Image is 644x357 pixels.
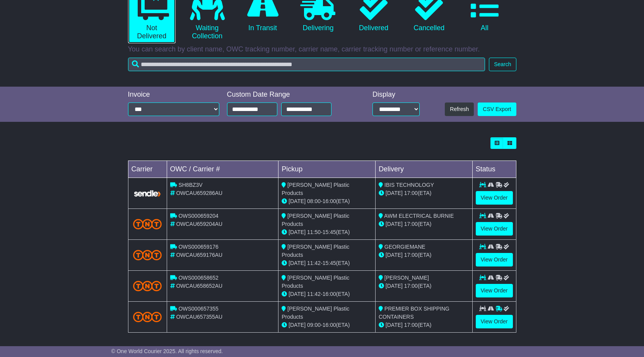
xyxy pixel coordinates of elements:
span: 16:00 [323,198,336,204]
span: © One World Courier 2025. All rights reserved. [111,348,223,354]
span: 11:50 [307,229,321,235]
span: 11:42 [307,291,321,297]
span: 17:00 [404,221,418,227]
div: Invoice [128,91,219,99]
div: (ETA) [379,220,469,228]
span: 17:00 [404,322,418,328]
span: GEORGIEMANE [384,244,425,250]
span: [PERSON_NAME] Plastic Products [282,182,349,196]
span: [PERSON_NAME] Plastic Products [282,275,349,289]
span: OWS000659176 [178,244,219,250]
div: - (ETA) [282,197,372,205]
span: [DATE] [289,229,306,235]
span: [DATE] [289,291,306,297]
img: TNT_Domestic.png [133,219,162,229]
div: (ETA) [379,321,469,329]
img: TNT_Domestic.png [133,312,162,322]
img: GetCarrierServiceLogo [133,190,162,198]
span: 15:45 [323,260,336,266]
span: [PERSON_NAME] Plastic Products [282,306,349,320]
span: [DATE] [289,260,306,266]
div: (ETA) [379,189,469,197]
a: View Order [476,222,513,236]
span: [DATE] [386,252,403,258]
span: PREMIER BOX SHIPPING CONTAINERS [379,306,449,320]
a: View Order [476,284,513,297]
button: Search [489,58,516,71]
div: Display [372,91,420,99]
span: AWM ELECTRICAL BURNIE [384,213,454,219]
img: TNT_Domestic.png [133,281,162,291]
div: (ETA) [379,251,469,259]
td: Delivery [375,161,472,178]
a: CSV Export [478,102,516,116]
button: Refresh [445,102,474,116]
span: [DATE] [289,322,306,328]
span: IBIS TECHNOLOGY [384,182,434,188]
a: View Order [476,253,513,266]
span: 16:00 [323,322,336,328]
span: 16:00 [323,291,336,297]
div: - (ETA) [282,228,372,236]
td: Pickup [278,161,376,178]
span: 09:00 [307,322,321,328]
span: [DATE] [386,190,403,196]
span: [DATE] [386,322,403,328]
span: [PERSON_NAME] Plastic Products [282,213,349,227]
span: 17:00 [404,190,418,196]
span: SH8BZ3V [178,182,202,188]
span: OWCAU658652AU [176,283,222,289]
a: View Order [476,315,513,328]
span: 11:42 [307,260,321,266]
span: [PERSON_NAME] Plastic Products [282,244,349,258]
div: - (ETA) [282,259,372,267]
span: OWS000657355 [178,306,219,312]
span: 17:00 [404,252,418,258]
p: You can search by client name, OWC tracking number, carrier name, carrier tracking number or refe... [128,45,516,54]
td: Status [472,161,516,178]
span: [PERSON_NAME] [384,275,429,281]
img: TNT_Domestic.png [133,250,162,260]
span: OWCAU659176AU [176,252,222,258]
td: OWC / Carrier # [167,161,278,178]
div: - (ETA) [282,321,372,329]
div: (ETA) [379,282,469,290]
span: [DATE] [386,283,403,289]
span: 08:00 [307,198,321,204]
span: OWCAU659286AU [176,190,222,196]
div: - (ETA) [282,290,372,298]
span: [DATE] [386,221,403,227]
span: 15:45 [323,229,336,235]
span: 17:00 [404,283,418,289]
a: View Order [476,191,513,205]
span: OWS000659204 [178,213,219,219]
span: OWCAU657355AU [176,314,222,320]
span: OWS000658652 [178,275,219,281]
span: [DATE] [289,198,306,204]
div: Custom Date Range [227,91,351,99]
span: OWCAU659204AU [176,221,222,227]
td: Carrier [128,161,167,178]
